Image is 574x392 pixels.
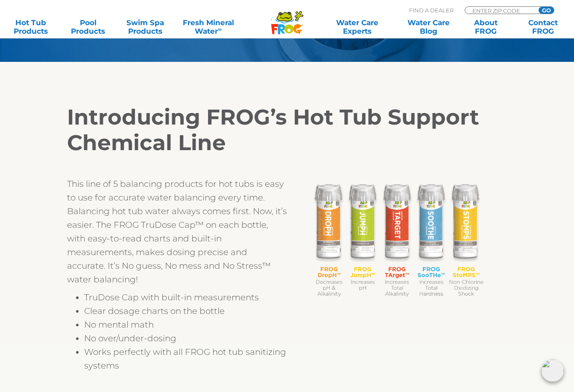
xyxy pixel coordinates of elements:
[66,18,110,35] a: PoolProducts
[67,177,287,286] p: This line of 5 balancing products for hot tubs is easy to use for accurate water balancing every ...
[542,360,564,382] img: openIcon
[218,26,222,32] sup: ∞
[84,318,287,331] li: No mental math
[298,177,496,302] img: FROG_Nemo Bottles_Descriptors
[321,18,394,35] a: Water CareExperts
[67,105,507,156] h2: Introducing FROG’s Hot Tub Support Chemical Line
[84,345,287,372] li: Works perfectly with all FROG hot tub sanitizing systems
[84,304,287,318] li: Clear dosage charts on the bottle
[84,331,287,345] li: No over/under-dosing
[409,6,454,14] p: Find A Dealer
[84,290,287,304] li: TruDose Cap with built-in measurements
[471,7,529,14] input: Zip Code Form
[464,18,508,35] a: AboutFROG
[406,18,451,35] a: Water CareBlog
[521,18,565,35] a: ContactFROG
[180,18,236,35] a: Fresh MineralWater∞
[123,18,167,35] a: Swim SpaProducts
[539,7,554,14] input: GO
[9,18,53,35] a: Hot TubProducts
